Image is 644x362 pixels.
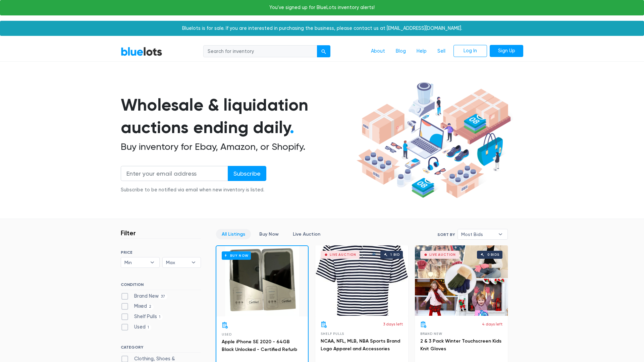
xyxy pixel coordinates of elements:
[453,45,487,57] a: Log In
[121,293,167,300] label: Brand New
[121,94,354,138] h1: Wholesale & liquidation auctions ending daily
[287,229,326,239] a: Live Auction
[461,229,495,239] span: Most Bids
[330,253,356,256] div: Live Auction
[121,303,154,310] label: Mixed
[222,339,297,353] a: Apple iPhone SE 2020 - 64GB Black Unlocked - Certified Refurb
[321,338,400,352] a: NCAA, NFL, MLB, NBA Sports Brand Logo Apparel and Accessories
[420,332,442,336] span: Brand New
[482,321,502,327] p: 4 days left
[290,117,294,137] span: .
[222,333,231,336] span: Used
[186,257,201,267] b: ▾
[121,166,228,181] input: Enter your email address
[146,325,151,330] span: 1
[366,45,390,58] a: About
[157,314,163,320] span: 1
[121,250,201,255] h6: PRICE
[315,245,408,316] a: Live Auction 1 bid
[354,79,513,201] img: hero-ee84e7d0318cb26816c560f6b4441b76977f77a177738b4e94f68c95b2b83dbb.png
[490,45,523,57] a: Sign Up
[228,166,266,181] input: Subscribe
[159,294,167,299] span: 37
[121,141,354,153] h2: Buy inventory for Ebay, Amazon, or Shopify.
[203,45,317,57] input: Search for inventory
[121,282,201,290] h6: CONDITION
[254,229,284,239] a: Buy Now
[147,304,154,310] span: 2
[487,253,499,256] div: 0 bids
[124,257,147,267] span: Min
[390,253,399,256] div: 1 bid
[390,45,411,58] a: Blog
[145,257,159,267] b: ▾
[411,45,432,58] a: Help
[415,245,508,316] a: Live Auction 0 bids
[420,338,501,352] a: 2 & 3 Pack Winter Touchscreen Kids Knit Gloves
[216,229,251,239] a: All Listings
[121,229,136,237] h3: Filter
[383,321,403,327] p: 3 days left
[166,257,188,267] span: Max
[121,313,163,320] label: Shelf Pulls
[121,323,151,331] label: Used
[216,246,308,316] a: Buy Now
[432,45,451,58] a: Sell
[222,251,251,260] h6: Buy Now
[437,232,455,238] label: Sort By
[121,345,201,352] h6: CATEGORY
[121,186,266,194] div: Subscribe to be notified via email when new inventory is listed.
[429,253,456,256] div: Live Auction
[493,229,507,239] b: ▾
[321,332,344,336] span: Shelf Pulls
[121,47,162,56] a: BlueLots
